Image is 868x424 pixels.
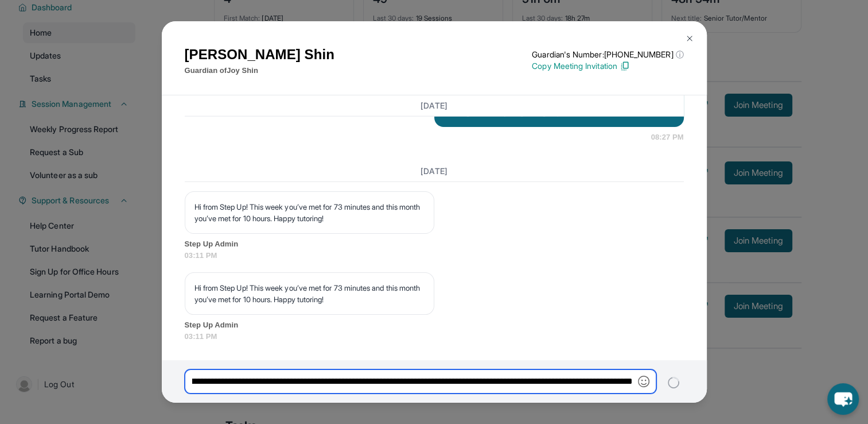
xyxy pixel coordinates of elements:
span: 08:27 PM [651,132,684,143]
p: Copy Meeting Invitation [532,60,683,72]
span: 03:11 PM [185,331,684,342]
h3: [DATE] [185,165,684,177]
img: Emoji [638,376,649,387]
span: 03:11 PM [185,250,684,261]
img: Close Icon [685,34,694,43]
span: Step Up Admin [185,319,684,331]
p: Guardian's Number: [PHONE_NUMBER] [532,49,683,60]
span: ⓘ [675,49,683,60]
p: Hi from Step Up! This week you’ve met for 73 minutes and this month you’ve met for 10 hours. Happ... [194,282,425,305]
img: Copy Icon [620,61,630,71]
button: chat-button [827,383,859,415]
p: Hi from Step Up! This week you’ve met for 73 minutes and this month you’ve met for 10 hours. Happ... [194,201,425,224]
p: Guardian of Joy Shin [185,65,334,76]
span: Step Up Admin [185,238,684,250]
h3: [DATE] [185,100,684,111]
h1: [PERSON_NAME] Shin [185,44,334,65]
